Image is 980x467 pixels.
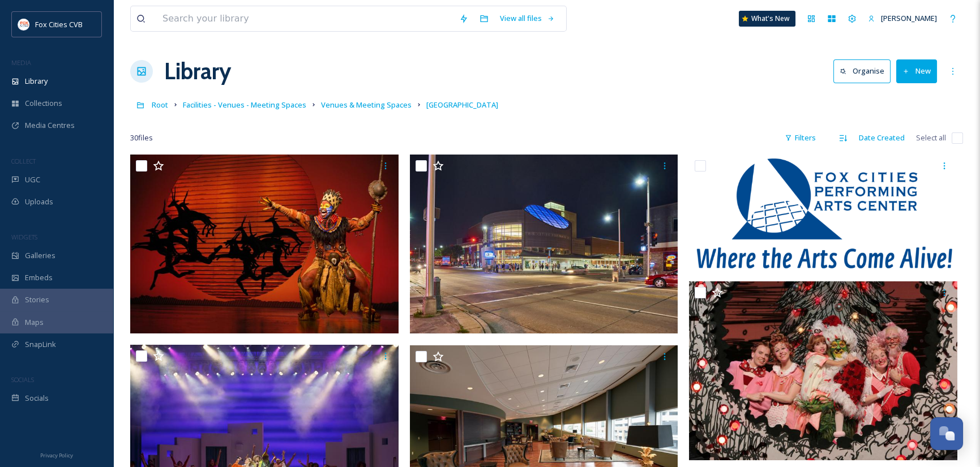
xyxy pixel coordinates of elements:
[11,157,36,165] span: COLLECT
[862,7,943,29] a: [PERSON_NAME]
[25,120,75,131] span: Media Centres
[739,11,795,27] a: What's New
[25,339,56,350] span: SnapLink
[881,13,937,23] span: [PERSON_NAME]
[164,54,231,88] a: Library
[130,155,399,333] img: FoxCitiesPAC_Lion King
[321,100,412,110] span: Venues & Meeting Spaces
[833,59,891,83] button: Organise
[25,196,53,207] span: Uploads
[930,417,963,450] button: Open Chat
[916,132,946,143] span: Select all
[152,98,168,112] a: Root
[25,393,49,404] span: Socials
[11,233,37,241] span: WIDGETS
[25,294,49,305] span: Stories
[25,272,53,283] span: Embeds
[18,19,29,30] img: images.png
[40,448,73,461] a: Privacy Policy
[25,174,40,185] span: UGC
[183,98,306,112] a: Facilities - Venues - Meeting Spaces
[25,98,62,109] span: Collections
[494,7,560,29] a: View all files
[11,375,34,384] span: SOCIALS
[157,6,453,31] input: Search your library
[25,76,48,87] span: Library
[183,100,306,110] span: Facilities - Venues - Meeting Spaces
[130,132,153,143] span: 30 file s
[40,452,73,459] span: Privacy Policy
[152,100,168,110] span: Root
[689,155,957,270] img: FoxCitiesPAC_logo
[25,317,44,328] span: Maps
[35,19,83,29] span: Fox Cities CVB
[426,100,498,110] span: [GEOGRAPHIC_DATA]
[25,250,55,261] span: Galleries
[410,155,678,333] img: FoxCitiesPAC_exterior at night
[853,127,910,149] div: Date Created
[779,127,821,149] div: Filters
[321,98,412,112] a: Venues & Meeting Spaces
[426,98,498,112] a: [GEOGRAPHIC_DATA]
[896,59,937,83] button: New
[689,281,957,460] img: FoxCitiesPAC_GrinchLive.jpg
[11,58,31,67] span: MEDIA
